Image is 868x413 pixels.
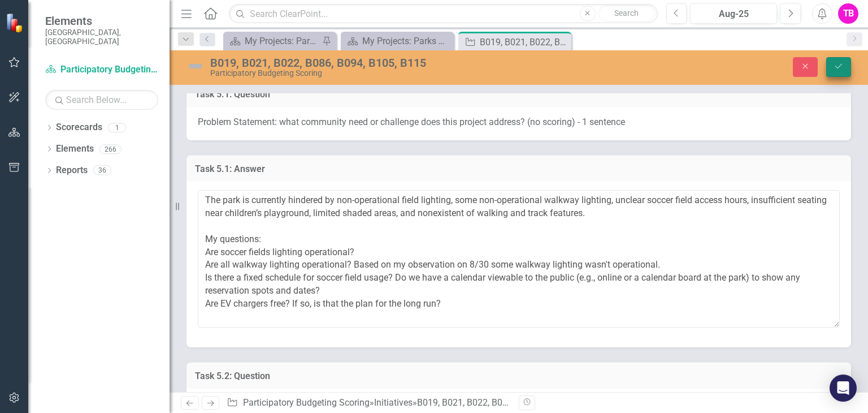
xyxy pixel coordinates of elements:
[93,166,111,175] div: 36
[417,397,587,408] div: B019, B021, B022, B086, B094, B105, B115
[108,123,126,132] div: 1
[344,34,451,48] a: My Projects: Parks & Recreation
[45,90,158,110] input: Search Below...
[186,57,205,75] img: Not Defined
[614,8,639,18] span: Search
[690,3,777,24] button: Aug-25
[56,121,102,134] a: Scorecards
[598,6,655,21] button: Search
[56,164,88,177] a: Reports
[195,89,843,100] h3: Task 5.1: Question
[838,3,858,24] button: TB
[56,143,94,156] a: Elements
[694,7,773,21] div: Aug-25
[45,63,158,76] a: Participatory Budgeting Scoring
[6,13,25,33] img: ClearPoint Strategy
[362,34,451,48] div: My Projects: Parks & Recreation
[45,14,158,28] span: Elements
[210,57,554,69] div: B019, B021, B022, B086, B094, B105, B115
[830,375,857,402] div: Open Intercom Messenger
[229,4,657,24] input: Search ClearPoint...
[243,397,370,408] a: Participatory Budgeting Scoring
[99,144,121,154] div: 266
[195,164,843,174] h3: Task 5.1: Answer
[198,190,840,327] textarea: The park is currently hindered by non-operational field lighting, some non-operational walkway li...
[195,371,843,381] h3: Task 5.2: Question
[226,34,319,48] a: My Projects: Parks & Recreation Spanish
[198,117,625,127] span: Problem Statement: what community need or challenge does this project address? (no scoring) - 1 s...
[227,397,510,410] div: » »
[245,34,319,48] div: My Projects: Parks & Recreation Spanish
[210,69,554,78] div: Participatory Budgeting Scoring
[45,28,158,46] small: [GEOGRAPHIC_DATA], [GEOGRAPHIC_DATA]
[480,35,568,49] div: B019, B021, B022, B086, B094, B105, B115
[374,397,413,408] a: Initiatives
